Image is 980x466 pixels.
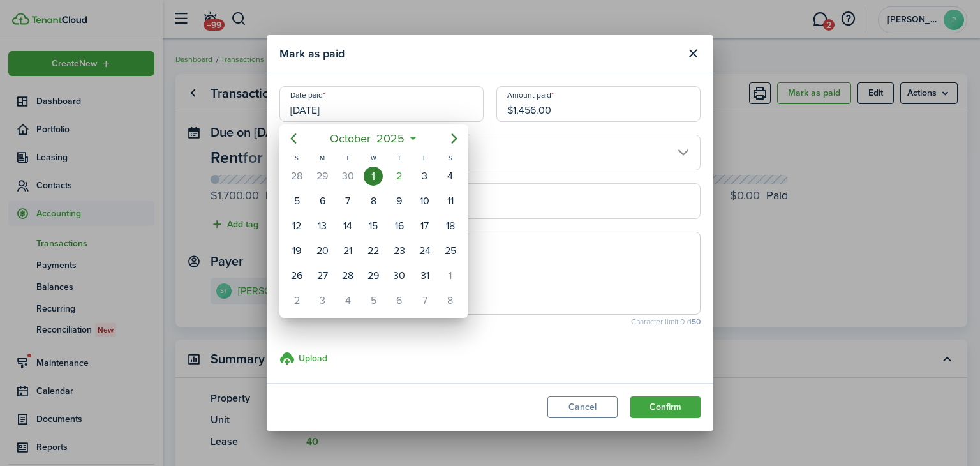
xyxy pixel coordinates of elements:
div: Sunday, October 5, 2025 [287,192,306,211]
div: Tuesday, October 14, 2025 [338,216,357,236]
div: W [360,153,386,163]
div: S [284,153,309,163]
mbsc-button: Previous page [281,126,306,151]
mbsc-button: Next page [442,126,467,151]
div: Thursday, October 16, 2025 [390,216,409,236]
div: Tuesday, October 7, 2025 [338,192,357,211]
span: 2025 [374,127,408,150]
div: S [438,153,463,163]
div: Monday, October 6, 2025 [313,192,332,211]
div: Thursday, October 30, 2025 [390,266,409,285]
div: M [309,153,335,163]
div: Monday, November 3, 2025 [313,291,332,310]
div: Sunday, October 19, 2025 [287,241,306,260]
div: Sunday, November 2, 2025 [287,291,306,310]
div: Tuesday, October 28, 2025 [338,266,357,285]
div: Wednesday, October 22, 2025 [364,241,383,260]
div: Saturday, October 25, 2025 [441,241,460,260]
div: T [335,153,360,163]
div: Tuesday, September 30, 2025 [338,167,357,186]
div: Friday, October 3, 2025 [415,167,434,186]
div: Wednesday, October 29, 2025 [364,266,383,285]
div: Saturday, October 18, 2025 [441,216,460,236]
div: Monday, September 29, 2025 [313,167,332,186]
div: Friday, October 31, 2025 [415,266,434,285]
div: Tuesday, October 21, 2025 [338,241,357,260]
div: Sunday, October 26, 2025 [287,266,306,285]
span: October [327,127,374,150]
div: Saturday, November 8, 2025 [441,291,460,310]
mbsc-button: October2025 [322,127,413,150]
div: Sunday, October 12, 2025 [287,216,306,236]
div: Thursday, November 6, 2025 [390,291,409,310]
div: T [387,153,412,163]
div: Tuesday, November 4, 2025 [338,291,357,310]
div: Wednesday, October 15, 2025 [364,216,383,236]
div: Saturday, October 4, 2025 [441,167,460,186]
div: Monday, October 20, 2025 [313,241,332,260]
div: Thursday, October 23, 2025 [390,241,409,260]
div: Today, Thursday, October 2, 2025 [390,167,409,186]
div: Monday, October 27, 2025 [313,266,332,285]
div: Friday, October 10, 2025 [415,192,434,211]
div: Friday, October 17, 2025 [415,216,434,236]
div: Sunday, September 28, 2025 [287,167,306,186]
div: Thursday, October 9, 2025 [390,192,409,211]
div: Monday, October 13, 2025 [313,216,332,236]
div: Friday, October 24, 2025 [415,241,434,260]
div: Wednesday, November 5, 2025 [364,291,383,310]
div: F [412,153,438,163]
div: Wednesday, October 8, 2025 [364,192,383,211]
div: Wednesday, October 1, 2025 [364,167,383,186]
div: Saturday, October 11, 2025 [441,192,460,211]
div: Saturday, November 1, 2025 [441,266,460,285]
div: Friday, November 7, 2025 [415,291,434,310]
